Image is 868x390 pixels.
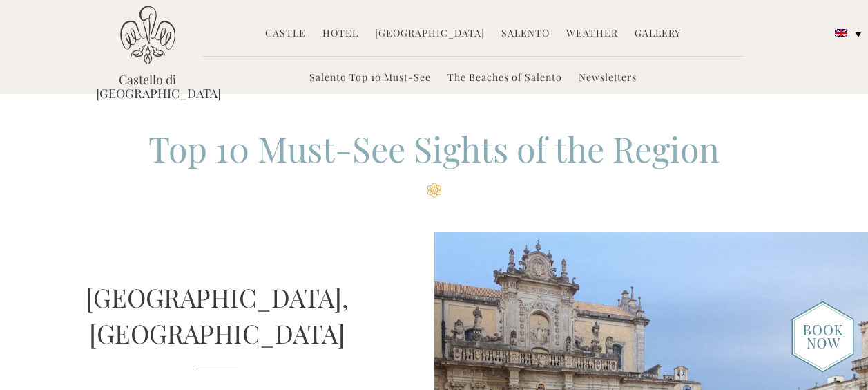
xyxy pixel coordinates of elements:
img: new-booknow.png [791,301,854,373]
a: [GEOGRAPHIC_DATA], [GEOGRAPHIC_DATA] [86,280,349,350]
a: Salento Top 10 Must-See [309,71,431,86]
img: English [835,29,847,37]
h2: Top 10 Must-See Sights of the Region [96,125,773,198]
a: Castello di [GEOGRAPHIC_DATA] [96,73,200,100]
img: Castello di Ugento [120,6,175,64]
a: Salento [501,26,550,42]
a: The Beaches of Salento [447,71,562,86]
a: Hotel [322,26,358,42]
a: Gallery [635,26,681,42]
a: Weather [566,26,618,42]
a: [GEOGRAPHIC_DATA] [375,26,485,42]
a: Castle [265,26,306,42]
a: Newsletters [579,71,637,86]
